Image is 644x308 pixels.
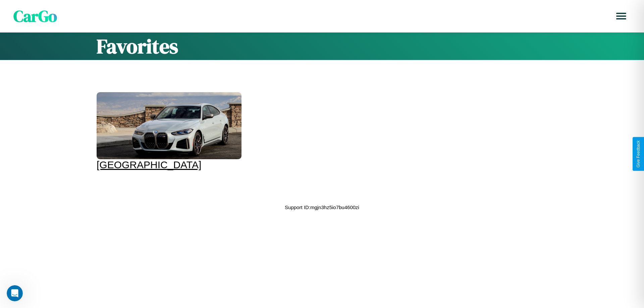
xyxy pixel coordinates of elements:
[285,203,359,212] p: Support ID: mgjn3hz5io7bu4600zi
[97,159,241,171] div: [GEOGRAPHIC_DATA]
[97,33,547,60] h1: Favorites
[13,5,57,27] span: CarGo
[7,285,23,301] iframe: Intercom live chat
[612,7,631,25] button: Open menu
[636,140,641,168] div: Give Feedback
